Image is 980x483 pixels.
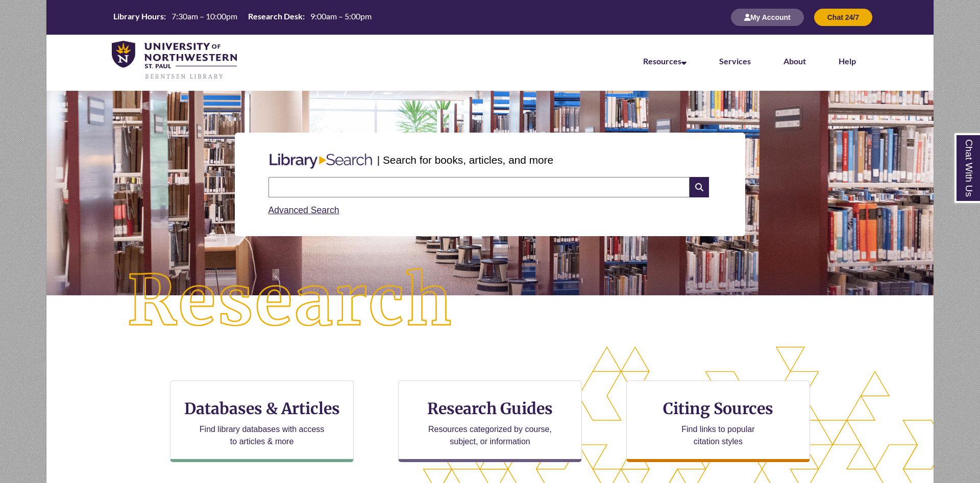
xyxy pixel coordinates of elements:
a: Research Guides Resources categorized by course, subject, or information [398,380,582,462]
a: Hours Today [109,11,376,24]
a: Help [839,56,856,66]
h3: Databases & Articles [179,399,345,418]
a: Databases & Articles Find library databases with access to articles & more [170,380,354,462]
p: | Search for books, articles, and more [377,152,553,168]
button: My Account [731,9,804,26]
p: Find links to popular citation styles [668,423,768,448]
span: 7:30am – 10:00pm [171,11,237,21]
a: Services [719,56,751,66]
a: My Account [731,13,804,21]
p: Find library databases with access to articles & more [195,423,329,448]
img: Libary Search [264,149,377,173]
i: Search [690,177,709,197]
a: Advanced Search [268,205,339,215]
img: Research [91,232,490,371]
h3: Citing Sources [656,399,780,418]
th: Library Hours: [109,11,167,22]
a: Citing Sources Find links to popular citation styles [626,380,810,462]
table: Hours Today [109,11,376,23]
a: Resources [643,56,687,66]
a: About [783,56,806,66]
th: Research Desk: [244,11,306,22]
button: Chat 24/7 [814,9,872,26]
p: Resources categorized by course, subject, or information [424,423,557,448]
span: 9:00am – 5:00pm [310,11,372,21]
a: Chat 24/7 [814,13,872,21]
img: UNWSP Library Logo [112,41,237,81]
h3: Research Guides [407,399,573,418]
